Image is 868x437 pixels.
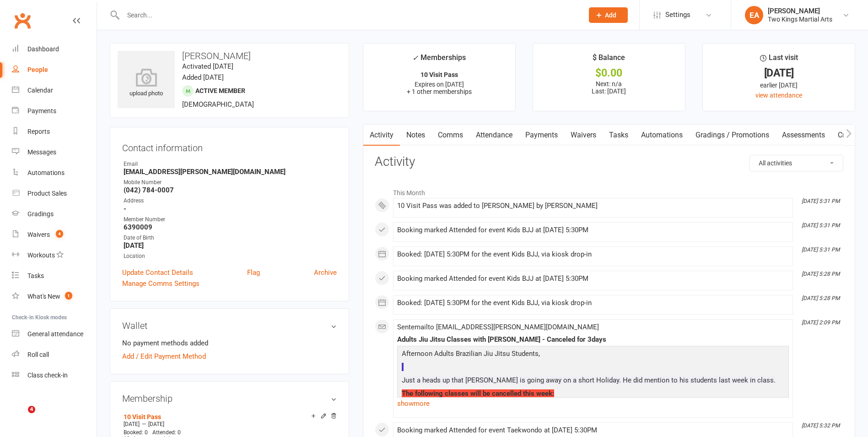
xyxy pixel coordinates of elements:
[124,197,337,205] div: Address
[12,142,97,163] a: Messages
[12,224,97,245] a: Waivers 4
[12,121,97,142] a: Reports
[802,271,840,277] i: [DATE] 5:28 PM
[124,413,161,421] a: 10 Visit Pass
[603,125,635,146] a: Tasks
[412,54,418,62] i: ✓
[182,73,224,82] time: Added [DATE]
[12,286,97,307] a: What's New1
[397,299,789,307] div: Booked: [DATE] 5:30PM for the event Kids BJJ, via kiosk drop-in
[541,80,677,95] p: Next: n/a Last: [DATE]
[9,406,31,428] iframe: Intercom live chat
[124,186,337,194] strong: (042) 784-0007
[12,324,97,344] a: General attendance kiosk mode
[124,252,337,261] div: Location
[412,52,466,69] div: Memberships
[12,101,97,121] a: Payments
[12,344,97,365] a: Roll call
[802,246,840,253] i: [DATE] 5:31 PM
[802,319,840,326] i: [DATE] 2:09 PM
[148,421,164,427] span: [DATE]
[776,125,831,146] a: Assessments
[124,234,337,242] div: Date of Birth
[27,66,48,73] div: People
[12,245,97,266] a: Workouts
[27,272,44,279] div: Tasks
[122,393,337,404] h3: Membership
[564,125,603,146] a: Waivers
[397,226,789,234] div: Booking marked Attended for event Kids BJJ at [DATE] 5:30PM
[745,6,763,24] div: EA
[118,51,341,61] h3: [PERSON_NAME]
[407,88,472,95] span: + 1 other memberships
[124,429,148,436] span: Booked: 0
[469,125,519,146] a: Attendance
[415,81,464,88] span: Expires on [DATE]
[27,371,68,379] div: Class check-in
[397,336,789,344] div: Adults Jiu Jitsu Classes with [PERSON_NAME] - Canceled for 3days
[195,87,245,94] span: Active member
[12,60,97,80] a: People
[802,422,840,429] i: [DATE] 5:32 PM
[593,52,625,68] div: $ Balance
[760,52,798,68] div: Last visit
[124,178,337,187] div: Mobile Number
[247,267,260,278] a: Flag
[121,421,337,428] div: —
[124,223,337,231] strong: 6390009
[122,321,337,331] h3: Wallet
[27,45,59,53] div: Dashboard
[27,351,49,358] div: Roll call
[397,202,789,210] div: 10 Visit Pass was added to [PERSON_NAME] by [PERSON_NAME]
[27,148,56,156] div: Messages
[755,92,802,99] a: view attendance
[122,278,199,289] a: Manage Comms Settings
[124,168,337,176] strong: [EMAIL_ADDRESS][PERSON_NAME][DOMAIN_NAME]
[431,125,469,146] a: Comms
[711,68,846,78] div: [DATE]
[689,125,776,146] a: Gradings / Promotions
[665,5,690,25] span: Settings
[124,241,337,250] strong: [DATE]
[122,338,337,349] li: No payment methods added
[12,183,97,204] a: Product Sales
[802,198,840,204] i: [DATE] 5:31 PM
[182,62,233,71] time: Activated [DATE]
[314,267,337,278] a: Archive
[375,183,843,198] li: This Month
[182,100,254,109] span: [DEMOGRAPHIC_DATA]
[402,376,776,384] span: Just a heads up that [PERSON_NAME] is going away on a short Holiday. He did mention to his studen...
[122,139,337,153] h3: Contact information
[400,125,431,146] a: Notes
[402,389,554,398] span: The following classes will be cancelled this week:
[27,107,56,115] div: Payments
[375,155,843,169] h3: Activity
[12,204,97,224] a: Gradings
[397,397,789,410] a: show more
[27,87,53,94] div: Calendar
[152,429,181,436] span: Attended: 0
[12,365,97,386] a: Class kiosk mode
[12,266,97,286] a: Tasks
[124,421,140,427] span: [DATE]
[12,163,97,183] a: Automations
[27,210,54,218] div: Gradings
[27,190,67,197] div: Product Sales
[397,323,599,331] span: Sent email to [EMAIL_ADDRESS][PERSON_NAME][DOMAIN_NAME]
[56,230,63,238] span: 4
[399,348,787,361] p: Afternoon Adults Brazilian Jiu Jitsu Students,
[124,205,337,213] strong: -
[124,160,337,169] div: Email
[118,68,175,98] div: upload photo
[12,80,97,101] a: Calendar
[397,251,789,258] div: Booked: [DATE] 5:30PM for the event Kids BJJ, via kiosk drop-in
[27,251,55,259] div: Workouts
[541,68,677,78] div: $0.00
[120,9,577,22] input: Search...
[11,9,34,32] a: Clubworx
[421,71,458,78] strong: 10 Visit Pass
[519,125,564,146] a: Payments
[363,125,400,146] a: Activity
[28,406,35,413] span: 4
[122,351,206,362] a: Add / Edit Payment Method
